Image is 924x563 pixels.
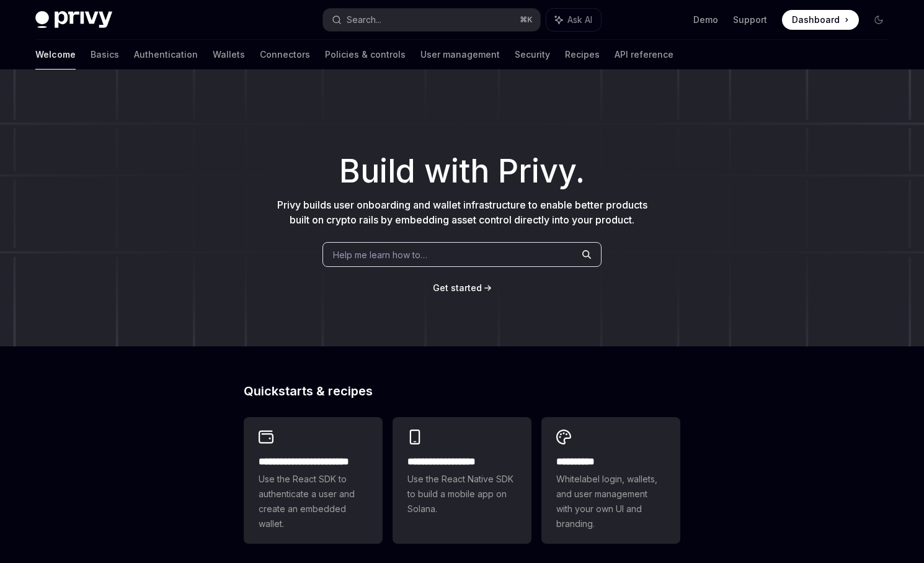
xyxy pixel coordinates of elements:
[693,14,718,26] a: Demo
[433,282,482,294] a: Get started
[520,15,533,25] span: ⌘ K
[333,248,427,261] span: Help me learn how to…
[393,417,531,544] a: **** **** **** ***Use the React Native SDK to build a mobile app on Solana.
[244,385,373,397] span: Quickstarts & recipes
[565,40,600,70] a: Recipes
[541,417,680,544] a: **** *****Whitelabel login, wallets, and user management with your own UI and branding.
[260,40,310,70] a: Connectors
[556,472,665,531] span: Whitelabel login, wallets, and user management with your own UI and branding.
[339,160,585,182] span: Build with Privy.
[259,472,368,531] span: Use the React SDK to authenticate a user and create an embedded wallet.
[35,40,76,70] a: Welcome
[567,14,592,26] span: Ask AI
[323,9,540,31] button: Search...⌘K
[213,40,245,70] a: Wallets
[869,10,889,30] button: Toggle dark mode
[433,282,482,293] span: Get started
[277,199,647,226] span: Privy builds user onboarding and wallet infrastructure to enable better products built on crypto ...
[134,40,198,70] a: Authentication
[515,40,550,70] a: Security
[733,14,767,26] a: Support
[792,14,840,26] span: Dashboard
[782,10,859,30] a: Dashboard
[91,40,119,70] a: Basics
[420,40,500,70] a: User management
[615,40,673,70] a: API reference
[347,12,381,27] div: Search...
[35,11,112,29] img: dark logo
[325,40,406,70] a: Policies & controls
[546,9,601,31] button: Ask AI
[407,472,517,516] span: Use the React Native SDK to build a mobile app on Solana.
